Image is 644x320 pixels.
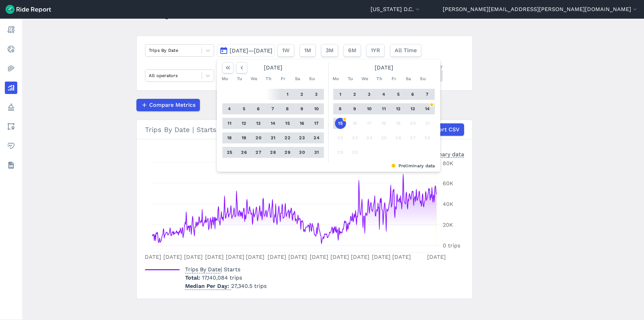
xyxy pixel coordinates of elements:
[388,73,400,84] div: Fr
[407,132,419,143] button: 27
[253,103,264,114] button: 6
[443,201,453,207] tspan: 40K
[202,274,242,281] span: 17,140,084 trips
[253,118,264,129] button: 13
[311,147,322,158] button: 31
[304,46,311,55] span: 1M
[407,118,419,129] button: 20
[246,254,264,260] tspan: [DATE]
[234,73,245,84] div: Tu
[297,118,308,129] button: 16
[307,73,318,84] div: Su
[185,264,221,273] span: Trips By Date
[417,73,429,84] div: Su
[224,132,235,143] button: 18
[371,46,380,55] span: 1YR
[249,73,260,84] div: We
[239,147,250,158] button: 26
[220,62,327,73] div: [DATE]
[393,103,404,114] button: 12
[349,103,361,114] button: 9
[300,44,316,57] button: 1M
[393,89,404,100] button: 5
[288,254,307,260] tspan: [DATE]
[422,118,433,129] button: 21
[335,103,346,114] button: 8
[371,5,421,13] button: [US_STATE] D.C.
[321,44,338,57] button: 3M
[420,150,464,158] div: Preliminary data
[297,147,308,158] button: 30
[335,147,346,158] button: 29
[222,162,435,169] div: Preliminary data
[253,132,264,143] button: 20
[392,254,411,260] tspan: [DATE]
[282,89,293,100] button: 1
[282,103,293,114] button: 8
[311,118,322,129] button: 17
[217,44,275,57] button: [DATE]—[DATE]
[422,103,433,114] button: 14
[5,120,17,133] a: Areas
[185,282,267,290] p: 27,340.5 trips
[443,160,453,167] tspan: 80K
[184,254,203,260] tspan: [DATE]
[330,62,438,73] div: [DATE]
[407,89,419,100] button: 6
[443,242,460,249] tspan: 0 trips
[163,254,182,260] tspan: [DATE]
[185,266,240,273] span: | Starts
[349,132,361,143] button: 23
[292,73,303,84] div: Sa
[326,46,334,55] span: 3M
[443,5,638,13] button: [PERSON_NAME][EMAIL_ADDRESS][PERSON_NAME][DOMAIN_NAME]
[205,254,224,260] tspan: [DATE]
[5,101,17,113] a: Policy
[263,73,274,84] div: Th
[330,73,342,84] div: Mo
[345,73,356,84] div: Tu
[5,82,17,94] a: Analyze
[422,132,433,143] button: 28
[443,222,453,228] tspan: 20K
[427,254,446,260] tspan: [DATE]
[395,46,417,55] span: All Time
[403,73,414,84] div: Sa
[378,89,390,100] button: 4
[349,147,361,158] button: 30
[224,103,235,114] button: 4
[220,73,231,84] div: Mo
[185,281,231,290] span: Median Per Day
[366,44,385,57] button: 1YR
[378,103,390,114] button: 11
[278,44,294,57] button: 1W
[359,73,371,84] div: We
[145,123,464,136] div: Trips By Date | Starts
[5,159,17,171] a: Datasets
[335,118,346,129] button: 15
[282,147,293,158] button: 29
[351,254,369,260] tspan: [DATE]
[348,46,356,55] span: 6M
[278,73,289,84] div: Fr
[230,47,272,54] span: [DATE]—[DATE]
[297,89,308,100] button: 2
[224,147,235,158] button: 25
[407,103,419,114] button: 13
[349,89,361,100] button: 2
[393,118,404,129] button: 19
[297,132,308,143] button: 23
[390,44,421,57] button: All Time
[268,118,279,129] button: 14
[443,180,453,187] tspan: 60K
[239,118,250,129] button: 12
[149,101,195,109] span: Compare Metrics
[5,43,17,55] a: Realtime
[268,147,279,158] button: 28
[268,103,279,114] button: 7
[239,103,250,114] button: 5
[297,103,308,114] button: 9
[282,118,293,129] button: 15
[5,62,17,75] a: Heatmaps
[185,274,202,281] span: Total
